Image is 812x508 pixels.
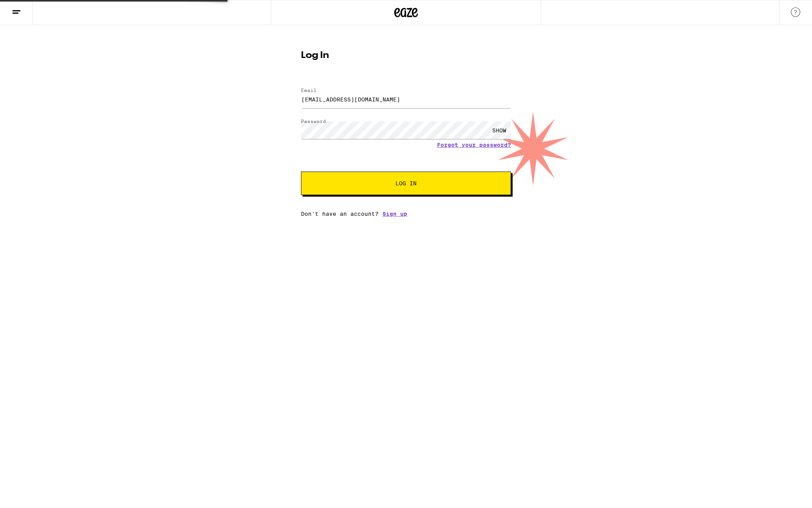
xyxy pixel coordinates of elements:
[301,119,326,124] label: Password
[395,181,417,186] span: Log In
[5,5,56,12] span: Hi. Need any help?
[301,51,511,60] h1: Log In
[382,211,407,217] a: Sign up
[437,142,511,148] a: Forgot your password?
[301,211,511,217] div: Don't have an account?
[301,88,317,93] label: Email
[301,90,511,108] input: Email
[301,172,511,195] button: Log In
[488,121,511,139] div: SHOW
